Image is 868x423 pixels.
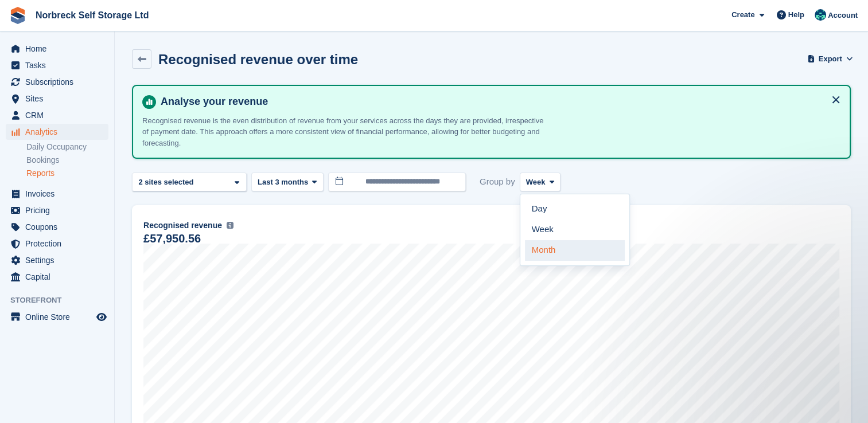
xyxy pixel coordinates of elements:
[6,202,108,218] a: menu
[6,107,108,123] a: menu
[25,219,94,235] span: Coupons
[143,220,222,232] span: Recognised revenue
[143,234,201,244] div: £57,950.56
[525,199,625,220] a: Day
[480,173,515,191] span: Group by
[6,124,108,140] a: menu
[6,269,108,285] a: menu
[6,309,108,325] a: menu
[25,252,94,268] span: Settings
[95,310,108,324] a: Preview store
[156,95,840,108] h4: Analyse your revenue
[819,53,842,65] span: Export
[251,173,324,191] button: Last 3 months
[25,236,94,252] span: Protection
[815,9,826,21] img: Sally King
[25,41,94,57] span: Home
[26,142,108,152] a: Daily Occupancy
[25,186,94,202] span: Invoices
[142,115,544,149] p: Recognised revenue is the even distribution of revenue from your services across the days they ar...
[809,49,851,68] button: Export
[828,10,858,21] span: Account
[6,91,108,107] a: menu
[26,168,108,179] a: Reports
[9,7,26,24] img: stora-icon-8386f47178a22dfd0bd8f6a31ec36ba5ce8667c1dd55bd0f319d3a0aa187defe.svg
[525,240,625,261] a: Month
[31,6,153,25] a: Norbreck Self Storage Ltd
[258,177,308,188] span: Last 3 months
[25,124,94,140] span: Analytics
[6,252,108,268] a: menu
[26,155,108,166] a: Bookings
[731,9,754,21] span: Create
[158,52,358,67] h2: Recognised revenue over time
[6,74,108,90] a: menu
[526,177,546,188] span: Week
[788,9,804,21] span: Help
[6,57,108,73] a: menu
[6,219,108,235] a: menu
[25,74,94,90] span: Subscriptions
[25,57,94,73] span: Tasks
[6,186,108,202] a: menu
[25,202,94,218] span: Pricing
[525,220,625,240] a: Week
[6,236,108,252] a: menu
[227,222,233,229] img: icon-info-grey-7440780725fd019a000dd9b08b2336e03edf1995a4989e88bcd33f0948082b44.svg
[137,177,198,188] div: 2 sites selected
[6,41,108,57] a: menu
[25,107,94,123] span: CRM
[25,269,94,285] span: Capital
[520,173,560,191] button: Week
[25,91,94,107] span: Sites
[10,295,114,306] span: Storefront
[25,309,94,325] span: Online Store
